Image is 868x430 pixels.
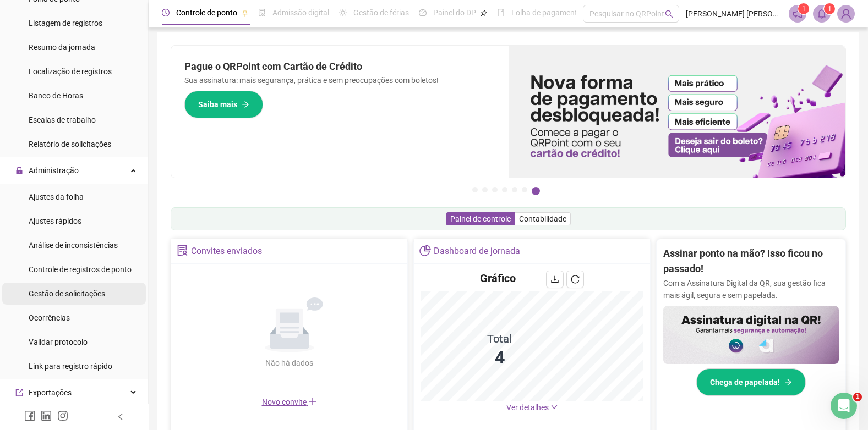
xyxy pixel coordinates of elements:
[239,357,340,369] div: Não há dados
[492,187,498,192] button: 3
[29,289,105,298] span: Gestão de solicitações
[308,397,317,406] span: plus
[258,9,266,16] span: file-done
[198,98,237,111] span: Saiba mais
[339,9,347,16] span: sun
[663,277,839,301] p: Com a Assinatura Digital da QR, sua gestão fica mais ágil, segura e sem papelada.
[419,245,431,256] span: pie-chart
[177,245,188,256] span: solution
[184,74,495,86] p: Sua assinatura: mais segurança, prática e sem preocupações com boletos!
[29,192,84,201] span: Ajustes da folha
[550,275,559,284] span: download
[665,10,673,18] span: search
[29,67,112,76] span: Localização de registros
[519,214,566,223] span: Contabilidade
[506,403,558,412] a: Ver detalhes down
[550,403,558,411] span: down
[29,166,79,175] span: Administração
[831,393,857,419] iframe: Intercom live chat
[29,43,95,52] span: Resumo da jornada
[828,5,832,13] span: 1
[353,8,409,17] span: Gestão de férias
[480,271,516,286] h4: Gráfico
[686,8,782,20] span: [PERSON_NAME] [PERSON_NAME] - Cadastros
[15,389,23,396] span: export
[450,214,511,223] span: Painel de controle
[29,115,96,124] span: Escalas de trabalho
[29,91,83,100] span: Banco de Horas
[176,8,237,17] span: Controle de ponto
[242,101,249,108] span: arrow-right
[817,9,827,19] span: bell
[571,275,580,284] span: reload
[191,242,262,261] div: Convites enviados
[29,140,111,148] span: Relatório de solicitações
[29,265,132,274] span: Controle de registros de ponto
[242,10,248,16] span: pushpin
[15,167,23,174] span: lock
[41,410,52,421] span: linkedin
[272,8,329,17] span: Admissão digital
[696,368,806,396] button: Chega de papelada!
[433,8,476,17] span: Painel do DP
[262,398,317,406] span: Novo convite
[472,187,478,192] button: 1
[184,59,495,74] h2: Pague o QRPoint com Cartão de Crédito
[29,388,72,397] span: Exportações
[663,246,839,277] h2: Assinar ponto na mão? Isso ficou no passado!
[29,338,88,346] span: Validar protocolo
[522,187,527,192] button: 6
[419,9,427,16] span: dashboard
[29,19,102,27] span: Listagem de registros
[162,9,170,16] span: clock-circle
[497,9,505,16] span: book
[784,378,792,386] span: arrow-right
[506,403,549,412] span: Ver detalhes
[853,393,862,401] span: 1
[838,5,854,22] img: 81696
[502,187,507,192] button: 4
[802,5,806,13] span: 1
[24,410,35,421] span: facebook
[184,91,263,118] button: Saiba mais
[824,3,835,14] sup: 1
[434,242,520,261] div: Dashboard de jornada
[532,187,540,195] button: 7
[482,187,488,192] button: 2
[793,9,803,19] span: notification
[481,10,487,16] span: pushpin
[29,241,118,250] span: Análise de inconsistências
[663,306,839,364] img: banner%2F02c71560-61a6-44d4-94b9-c8ab97240462.png
[117,413,124,421] span: left
[798,3,809,14] sup: 1
[29,217,81,225] span: Ajustes rápidos
[29,362,112,371] span: Link para registro rápido
[512,187,517,192] button: 5
[57,410,68,421] span: instagram
[29,313,70,322] span: Ocorrências
[511,8,582,17] span: Folha de pagamento
[509,46,846,178] img: banner%2F096dab35-e1a4-4d07-87c2-cf089f3812bf.png
[710,376,780,388] span: Chega de papelada!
